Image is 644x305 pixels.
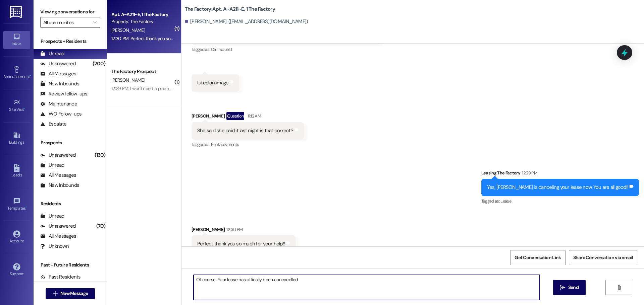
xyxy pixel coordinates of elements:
div: [PERSON_NAME]. ([EMAIL_ADDRESS][DOMAIN_NAME]) [185,18,308,25]
div: 12:30 PM [225,226,243,233]
div: 11:12 AM [246,112,261,120]
div: New Inbounds [40,80,79,87]
i:  [53,291,58,296]
div: Unread [40,162,64,169]
span: Lease [500,198,511,204]
a: Buildings [3,130,30,148]
div: Perfect thank you so much for your help!! [197,240,285,247]
div: Unanswered [40,60,76,67]
i:  [560,285,565,290]
div: New Inbounds [40,182,79,189]
label: Viewing conversations for [40,7,100,17]
i:  [93,20,97,25]
div: (70) [95,221,107,231]
span: • [30,73,31,78]
a: Account [3,228,30,246]
div: Escalate [40,121,66,128]
div: Past Residents [40,274,81,281]
button: Share Conversation via email [569,250,637,265]
i:  [616,285,622,290]
div: [PERSON_NAME] [192,226,296,235]
div: Unread [40,213,64,220]
div: All Messages [40,70,76,77]
span: New Message [60,290,88,297]
input: All communities [43,17,90,28]
div: The Factory Prospect [111,68,173,75]
div: 12:29 PM [520,169,537,176]
div: WO Follow-ups [40,110,82,118]
div: Tagged as: [481,196,639,206]
div: Unanswered [40,223,76,230]
div: Prospects + Residents [34,38,107,45]
span: Call request [211,47,232,52]
b: The Factory: Apt. A~A211~E, 1 The Factory [185,6,275,13]
div: Unknown [40,243,69,250]
div: Tagged as: [192,140,304,149]
span: Rent/payments [211,142,239,147]
span: [PERSON_NAME] [111,77,145,83]
button: New Message [46,288,95,299]
div: All Messages [40,233,76,240]
div: Prospects [34,139,107,146]
div: Yes, [PERSON_NAME] is canceling your lease now. You are all good!! [487,184,629,191]
div: Property: The Factory [111,18,173,25]
button: Get Conversation Link [510,250,565,265]
div: [PERSON_NAME] [192,112,304,123]
a: Leads [3,162,30,180]
span: Send [568,284,579,291]
div: (200) [91,59,107,69]
div: 12:30 PM: Perfect thank you so much for your help!! [111,35,210,42]
div: Apt. A~A211~E, 1 The Factory [111,11,173,18]
span: Share Conversation via email [573,254,633,261]
div: Maintenance [40,100,77,107]
div: Liked an image [197,79,229,86]
span: [PERSON_NAME] [111,27,145,33]
div: (130) [93,150,107,160]
a: Site Visit • [3,97,30,115]
div: Unread [40,50,64,57]
div: Leasing The Factory [481,169,639,179]
div: Residents [34,200,107,207]
div: 12:29 PM: I won't need a place for now. Thank you. [111,85,207,91]
a: Templates • [3,196,30,214]
div: All Messages [40,172,76,179]
img: ResiDesk Logo [10,6,23,18]
button: Send [553,280,586,295]
span: Get Conversation Link [515,254,561,261]
div: Unanswered [40,152,76,159]
span: • [26,205,27,210]
div: Question [226,112,244,120]
textarea: Of course! Your lease has offically been concacelled [194,275,540,300]
a: Support [3,261,30,279]
div: Review follow-ups [40,90,87,97]
div: She said she paid it last night is that correct? [197,127,293,134]
span: • [24,106,25,111]
div: Tagged as: [192,45,380,54]
a: Inbox [3,31,30,49]
div: Past + Future Residents [34,261,107,269]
